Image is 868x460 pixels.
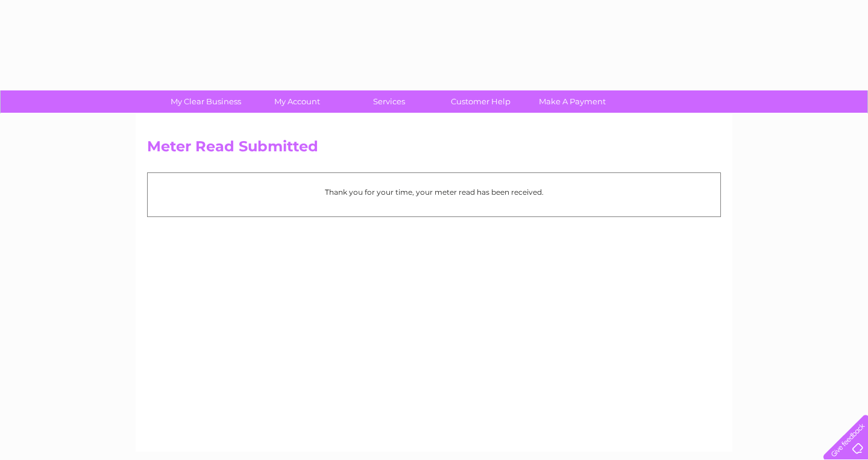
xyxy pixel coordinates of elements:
[147,138,721,161] h2: Meter Read Submitted
[339,90,439,113] a: Services
[523,90,622,113] a: Make A Payment
[431,90,530,113] a: Customer Help
[248,90,347,113] a: My Account
[156,90,256,113] a: My Clear Business
[154,186,714,198] p: Thank you for your time, your meter read has been received.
